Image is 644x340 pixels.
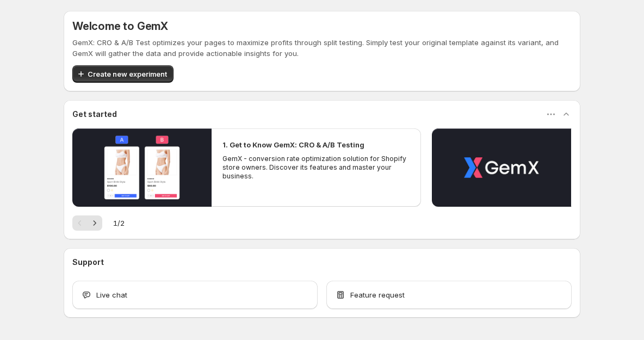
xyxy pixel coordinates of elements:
h2: 1. Get to Know GemX: CRO & A/B Testing [222,139,364,150]
span: Feature request [350,289,405,300]
nav: Pagination [72,215,102,231]
button: Create new experiment [72,65,174,83]
span: Create new experiment [88,69,167,79]
p: GemX - conversion rate optimization solution for Shopify store owners. Discover its features and ... [222,154,410,181]
span: 1 / 2 [113,218,125,228]
h5: Welcome to GemX [72,20,168,33]
p: GemX: CRO & A/B Test optimizes your pages to maximize profits through split testing. Simply test ... [72,37,572,59]
h3: Get started [72,109,117,120]
button: Next [87,215,102,231]
h3: Support [72,257,104,268]
span: Live chat [96,289,127,300]
button: Play video [72,128,212,207]
button: Play video [432,128,571,207]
